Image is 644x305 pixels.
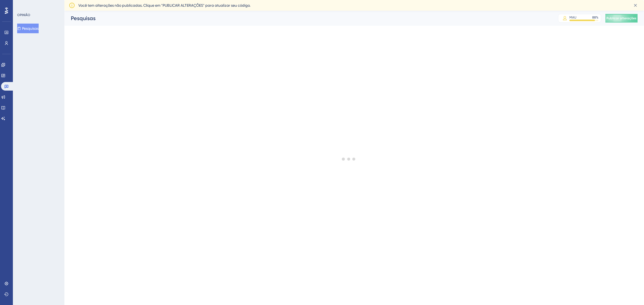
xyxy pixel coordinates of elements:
font: Pesquisas [71,15,96,21]
font: MAU [569,16,576,19]
font: 88 [592,16,596,19]
font: % [596,16,598,19]
button: Pesquisas [17,24,39,33]
font: Pesquisas [22,26,39,31]
button: Publicar alterações [605,14,638,23]
font: Publicar alterações [606,16,636,20]
font: Você tem alterações não publicadas. Clique em "PUBLICAR ALTERAÇÕES" para atualizar seu código. [78,3,250,8]
font: OPINIÃO [17,13,30,17]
